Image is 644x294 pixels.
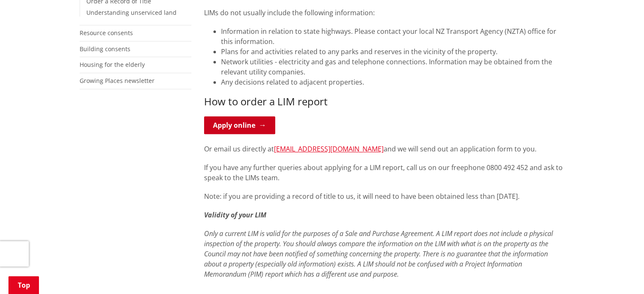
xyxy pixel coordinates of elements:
[605,258,636,289] iframe: Messenger Launcher
[204,210,266,220] em: Validity of your LIM
[80,60,145,69] a: Housing for the elderly
[204,191,565,201] p: Note: if you are providing a record of title to us, it will need to have been obtained less than ...
[204,8,565,18] p: LIMs do not usually include the following information:
[80,29,133,37] a: Resource consents
[80,45,130,53] a: Building consents
[221,26,565,47] li: Information in relation to state highways. Please contact your local NZ Transport Agency (NZTA) o...
[204,96,565,108] h3: How to order a LIM report
[204,144,565,154] p: Or email us directly at and we will send out an application form to you.
[86,8,177,16] a: Understanding unserviced land
[221,77,565,87] li: Any decisions related to adjacent properties.
[80,77,155,85] a: Growing Places newsletter
[221,47,565,57] li: Plans for and activities related to any parks and reserves in the vicinity of the property.
[204,162,565,183] p: If you have any further queries about applying for a LIM report, call us on our freephone 0800 49...
[204,229,553,279] em: Only a current LIM is valid for the purposes of a Sale and Purchase Agreement. A LIM report does ...
[221,57,565,77] li: Network utilities - electricity and gas and telephone connections. Information may be obtained fr...
[8,276,39,294] a: Top
[204,116,275,134] a: Apply online
[274,144,384,154] a: [EMAIL_ADDRESS][DOMAIN_NAME]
